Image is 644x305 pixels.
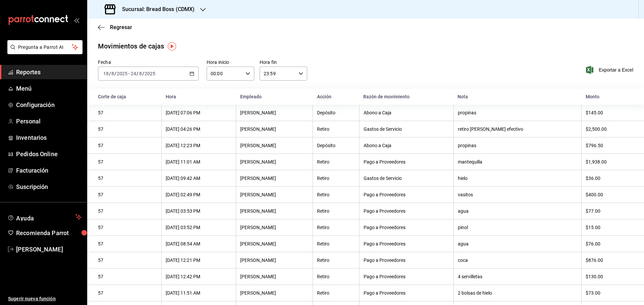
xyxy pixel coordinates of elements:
span: - [128,71,130,76]
div: Retiro [317,126,355,132]
div: mantequilla [458,159,577,165]
div: 57 [98,110,157,115]
div: [PERSON_NAME] [240,290,309,296]
div: Pago a Proveedores [364,192,449,197]
th: Razón de movimiento [359,89,453,105]
button: open_drawer_menu [74,17,79,23]
div: [PERSON_NAME] [240,126,309,132]
span: / [137,71,139,76]
span: Facturación [16,166,82,175]
div: [DATE] 11:01 AM [166,159,232,165]
th: Corte de caja [87,89,162,105]
div: [DATE] 03:52 PM [166,225,232,230]
th: Monto [582,89,644,105]
div: Pago a Proveedores [364,208,449,214]
div: Gastos de Servicio [364,176,449,181]
div: [DATE] 02:49 PM [166,192,232,197]
div: [DATE] 12:23 PM [166,143,232,148]
th: Nota [453,89,581,105]
div: $796.50 [586,143,633,148]
span: Menú [16,84,82,93]
div: Abono a Caja [364,143,449,148]
div: [PERSON_NAME] [240,192,309,197]
div: Retiro [317,225,355,230]
div: Pago a Proveedores [364,241,449,246]
div: propinas [458,143,577,148]
span: Personal [16,117,82,126]
div: Retiro [317,274,355,279]
div: $130.00 [586,274,633,279]
div: [PERSON_NAME] [240,225,309,230]
div: $77.00 [586,208,633,214]
div: [DATE] 12:42 PM [166,274,232,279]
span: Sugerir nueva función [8,295,82,302]
div: [DATE] 08:54 AM [166,241,232,246]
div: [PERSON_NAME] [240,143,309,148]
div: $2,500.00 [586,126,633,132]
div: $876.00 [586,258,633,263]
div: Pago a Proveedores [364,274,449,279]
div: 57 [98,126,157,132]
div: 57 [98,290,157,296]
div: 57 [98,258,157,263]
div: Depósito [317,110,355,115]
div: 4 servilletas [458,274,577,279]
div: agua [458,208,577,214]
div: Retiro [317,192,355,197]
div: $400.00 [586,192,633,197]
div: Retiro [317,241,355,246]
div: Retiro [317,290,355,296]
input: ---- [116,71,128,76]
div: hielo [458,176,577,181]
span: / [109,71,111,76]
div: $36.00 [586,176,633,181]
div: [DATE] 07:06 PM [166,110,232,115]
div: Retiro [317,176,355,181]
span: Ayuda [16,213,73,221]
span: Recomienda Parrot [16,228,82,237]
label: Hora fin [260,60,307,65]
div: [PERSON_NAME] [240,159,309,165]
h3: Sucursal: Bread Boss (CDMX) [117,5,195,13]
div: 2 bolsas de hielo [458,290,577,296]
span: Pedidos Online [16,149,82,159]
div: $145.00 [586,110,633,115]
span: Configuración [16,100,82,109]
div: 57 [98,192,157,197]
img: Tooltip marker [168,42,176,50]
div: Retiro [317,208,355,214]
div: Pago a Proveedores [364,258,449,263]
div: [PERSON_NAME] [240,241,309,246]
div: [PERSON_NAME] [240,110,309,115]
span: Reportes [16,68,82,77]
span: Suscripción [16,182,82,191]
span: Pregunta a Parrot AI [18,44,72,51]
div: [DATE] 12:21 PM [166,258,232,263]
div: agua [458,241,577,246]
div: Pago a Proveedores [364,290,449,296]
div: retiro [PERSON_NAME] efectivo [458,126,577,132]
span: / [114,71,116,76]
div: [PERSON_NAME] [240,274,309,279]
div: coca [458,258,577,263]
div: Retiro [317,258,355,263]
span: Inventarios [16,133,82,142]
div: 57 [98,208,157,214]
div: Movimientos de cajas [98,41,164,51]
div: 57 [98,159,157,165]
div: Abono a Caja [364,110,449,115]
label: Fecha [98,60,199,65]
span: Regresar [110,24,132,30]
th: Hora [162,89,236,105]
input: -- [111,71,114,76]
input: -- [139,71,142,76]
button: Regresar [98,24,132,30]
span: [PERSON_NAME] [16,245,82,254]
div: $1,938.00 [586,159,633,165]
span: / [142,71,144,76]
div: 57 [98,274,157,279]
div: [DATE] 03:53 PM [166,208,232,214]
div: [PERSON_NAME] [240,176,309,181]
input: ---- [144,71,156,76]
button: Exportar a Excel [587,66,633,74]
